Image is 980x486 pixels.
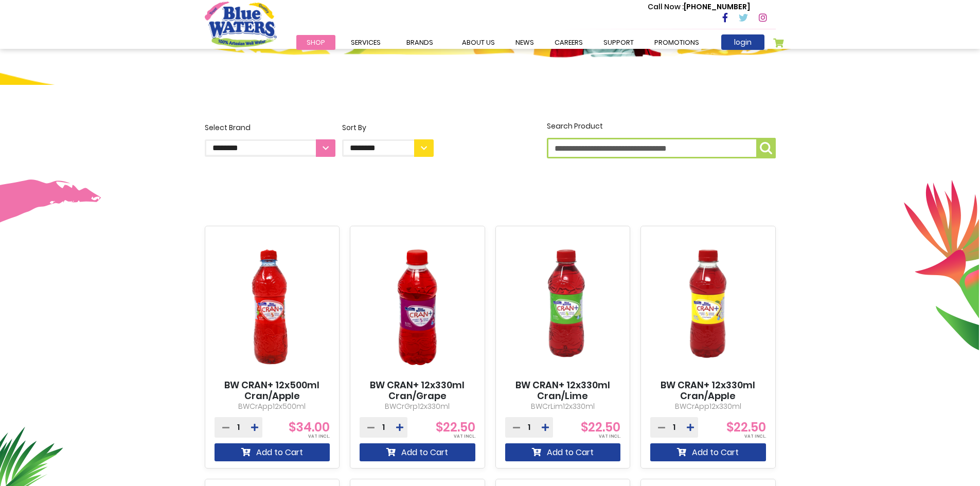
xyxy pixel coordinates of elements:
[756,138,776,158] button: Search Product
[406,38,433,47] span: Brands
[650,443,766,461] button: Add to Cart
[593,35,644,50] a: support
[215,401,330,412] p: BWCrApp12x500ml
[650,235,766,380] img: BW CRAN+ 12x330ml Cran/Apple
[760,142,772,154] img: search-icon.png
[644,35,709,50] a: Promotions
[726,419,766,436] span: $22.50
[215,235,330,380] img: BW CRAN+ 12x500ml Cran/Apple
[351,38,381,47] span: Services
[215,443,330,461] button: Add to Cart
[360,235,475,380] img: BW CRAN+ 12x330ml Cran/Grape
[205,139,335,157] select: Select Brand
[547,138,776,158] input: Search Product
[505,35,544,50] a: News
[360,401,475,412] p: BWCrGrp12x330ml
[648,2,684,12] span: Call Now :
[648,2,750,12] p: [PHONE_NUMBER]
[452,35,505,50] a: about us
[650,380,766,402] a: BW CRAN+ 12x330ml Cran/Apple
[289,419,330,436] span: $34.00
[547,121,776,158] label: Search Product
[205,2,277,47] a: store logo
[544,35,593,50] a: careers
[360,380,475,402] a: BW CRAN+ 12x330ml Cran/Grape
[307,38,325,47] span: Shop
[650,401,766,412] p: BWCrApp12x330ml
[505,380,621,402] a: BW CRAN+ 12x330ml Cran/Lime
[360,443,475,461] button: Add to Cart
[721,34,764,50] a: login
[581,419,620,436] span: $22.50
[342,122,434,133] div: Sort By
[505,401,621,412] p: BWCrLim12x330ml
[215,380,330,402] a: BW CRAN+ 12x500ml Cran/Apple
[505,235,621,380] img: BW CRAN+ 12x330ml Cran/Lime
[342,139,434,157] select: Sort By
[505,443,621,461] button: Add to Cart
[205,122,335,157] label: Select Brand
[436,419,475,436] span: $22.50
